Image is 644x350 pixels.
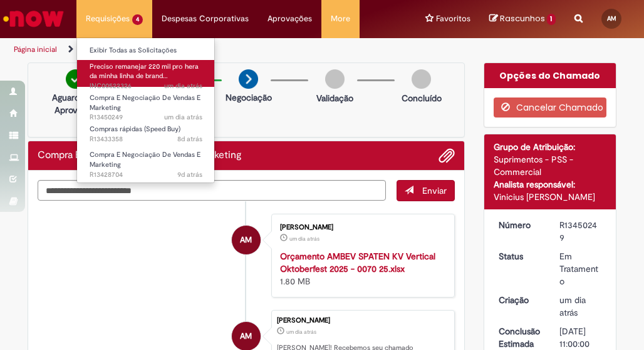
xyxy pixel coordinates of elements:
button: Enviar [397,180,455,201]
span: INC00522326 [90,81,202,91]
a: Página inicial [14,44,57,54]
a: Aberto R13428704 : Compra E Negociação De Vendas E Marketing [77,148,215,175]
div: Grupo de Atribuição: [494,141,607,153]
div: 1.80 MB [280,250,442,287]
span: Favoritos [436,12,470,25]
span: Despesas Corporativas [162,12,249,25]
p: Concluído [402,92,442,104]
span: 1 [547,14,556,25]
span: Compra E Negociação De Vendas E Marketing [90,150,200,169]
div: Analista responsável: [494,178,607,191]
span: um dia atrás [286,328,316,336]
time: 20/08/2025 16:13:58 [177,134,202,144]
a: Aberto INC00522326 : Preciso remanejar 220 mil pro hera da minha linha de brand promotion mkt [77,60,215,87]
a: Exibir Todas as Solicitações [77,44,215,57]
span: Preciso remanejar 220 mil pro hera da minha linha de brand… [90,62,199,81]
div: 26/08/2025 18:54:42 [559,294,602,319]
span: 9d atrás [177,170,202,179]
ul: Requisições [76,37,215,183]
time: 26/08/2025 18:54:42 [286,328,316,336]
h2: Compra E Negociação De Vendas E Marketing Histórico de tíquete [38,150,242,161]
p: Negociação [226,91,272,104]
span: Aprovações [267,12,312,25]
span: R13433358 [90,134,202,144]
img: ServiceNow [1,6,66,31]
button: Cancelar Chamado [494,97,607,117]
p: Aguardando Aprovação [52,91,99,116]
span: Requisições [86,12,130,25]
textarea: Digite sua mensagem aqui... [38,180,386,201]
a: Aberto R13450249 : Compra E Negociação De Vendas E Marketing [77,91,215,118]
button: Adicionar anexos [439,147,455,164]
span: um dia atrás [289,235,319,242]
dt: Número [489,219,551,231]
span: Compra E Negociação De Vendas E Marketing [90,93,200,112]
img: img-circle-grey.png [325,69,345,89]
img: arrow-next.png [239,69,258,89]
span: um dia atrás [164,81,202,91]
span: 4 [132,14,143,25]
span: Compras rápidas (Speed Buy) [90,124,180,134]
span: 8d atrás [177,134,202,144]
div: R13450249 [559,219,602,244]
span: Enviar [422,185,447,196]
div: [PERSON_NAME] [280,224,442,231]
span: AM [240,225,252,255]
span: Rascunhos [500,12,545,24]
time: 26/08/2025 18:54:29 [289,235,319,242]
div: Vinicius [PERSON_NAME] [494,191,607,203]
span: um dia atrás [559,294,586,318]
div: Ana Clara Moraes Manso [232,226,261,254]
a: Orçamento AMBEV SPATEN KV Vertical Oktoberfest 2025 - 0070 25.xlsx [280,251,435,274]
a: No momento, sua lista de rascunhos tem 1 Itens [489,12,556,24]
time: 26/08/2025 18:54:43 [164,112,202,122]
span: R13428704 [90,170,202,180]
span: AM [607,14,616,22]
img: check-circle-green.png [66,69,85,89]
dt: Status [489,250,551,262]
div: Opções do Chamado [484,63,616,88]
time: 27/08/2025 10:45:12 [164,81,202,91]
p: Validação [316,92,353,104]
dt: Criação [489,294,551,306]
span: R13450249 [90,112,202,122]
div: [PERSON_NAME] [277,317,448,324]
div: Suprimentos - PSS - Commercial [494,153,607,178]
ul: Trilhas de página [9,38,366,61]
div: Em Tratamento [559,250,602,287]
a: Aberto R13433358 : Compras rápidas (Speed Buy) [77,122,215,146]
span: More [331,12,350,25]
dt: Conclusão Estimada [489,325,551,350]
span: um dia atrás [164,112,202,122]
time: 26/08/2025 18:54:42 [559,294,586,318]
div: [DATE] 11:00:00 [559,325,602,350]
img: img-circle-grey.png [412,69,431,89]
